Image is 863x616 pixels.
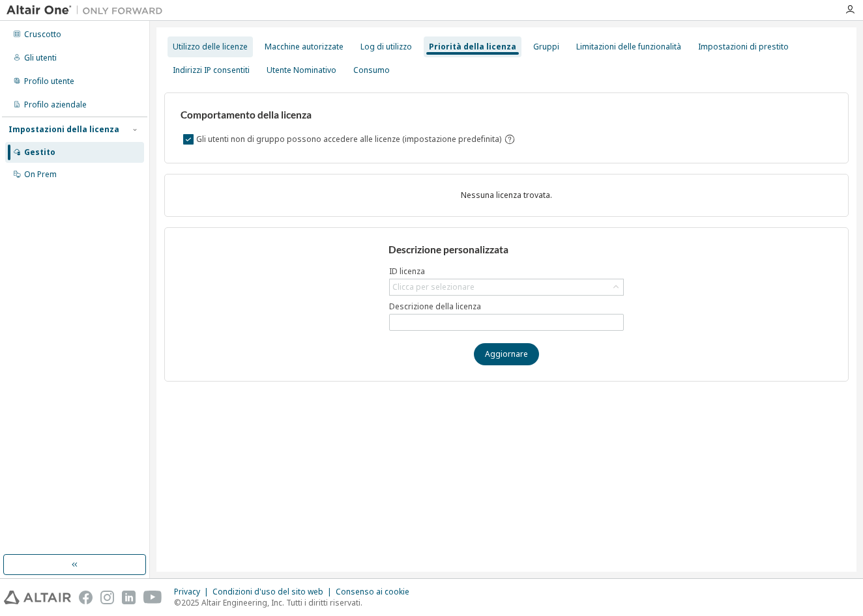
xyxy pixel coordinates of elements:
img: youtube.svg [143,591,162,604]
div: Gli utenti [24,53,57,63]
div: Indirizzi IP consentiti [173,65,250,76]
img: Altair Uno [7,4,169,17]
div: Gruppi [533,42,559,52]
svg: Per impostazione predefinita, qualsiasi utente non assegnato ad alcun gruppo può accedere a quals... [504,133,516,145]
label: Gli utenti non di gruppo possono accedere alle licenze (impostazione predefinita) [196,132,504,147]
div: Consenso ai cookie [336,587,417,597]
h3: Descrizione personalizzata [388,244,625,257]
img: altair_logo.svg [4,591,71,604]
div: Condizioni d'uso del sito web [212,587,336,597]
div: Privacy [174,587,212,597]
div: Utilizzo delle licenze [173,42,248,52]
div: Profilo aziendale [24,100,87,110]
label: ID licenza [389,266,624,277]
div: Macchine autorizzate [265,42,344,52]
div: Clicca per selezionare [390,279,623,295]
div: On Prem [24,169,57,180]
div: Impostazioni della licenza [8,124,119,135]
div: Nessuna licenza trovata. [181,190,832,201]
div: Profilo utente [24,76,74,87]
p: © [174,597,417,608]
div: Priorità della licenza [429,42,516,52]
div: Cruscotto [24,29,61,40]
div: Impostazioni di prestito [698,42,789,52]
img: instagram.svg [100,591,114,604]
div: Clicca per selezionare [392,282,475,292]
img: facebook.svg [79,591,93,604]
img: linkedin.svg [122,591,136,604]
h3: Comportamento della licenza [181,109,382,122]
font: 2025 Altair Engineering, Inc. Tutti i diritti riservati. [181,597,362,608]
label: Descrizione della licenza [389,301,624,312]
button: Aggiornare [474,343,539,365]
div: Utente Nominativo [267,65,336,76]
div: Log di utilizzo [360,42,412,52]
div: Limitazioni delle funzionalità [576,42,681,52]
div: Consumo [353,65,390,76]
div: Gestito [24,147,55,158]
